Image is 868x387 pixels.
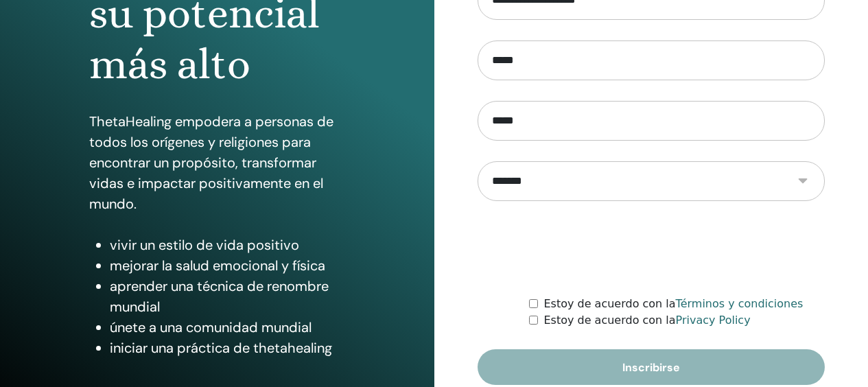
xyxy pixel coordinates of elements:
[110,235,344,255] li: vivir un estilo de vida positivo
[676,297,804,310] a: Términos y condiciones
[110,276,344,317] li: aprender una técnica de renombre mundial
[89,111,344,214] p: ThetaHealing empodera a personas de todos los orígenes y religiones para encontrar un propósito, ...
[543,312,750,329] label: Estoy de acuerdo con la
[547,222,755,275] iframe: reCAPTCHA
[110,338,344,358] li: iniciar una práctica de thetahealing
[110,317,344,338] li: únete a una comunidad mundial
[543,296,803,312] label: Estoy de acuerdo con la
[110,255,344,276] li: mejorar la salud emocional y física
[676,314,751,327] a: Privacy Policy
